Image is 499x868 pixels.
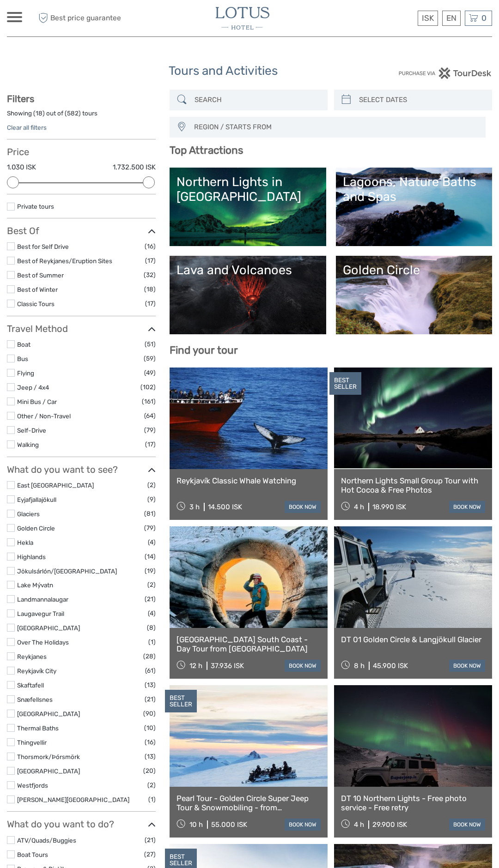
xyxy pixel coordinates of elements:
[17,753,80,760] a: Thorsmork/Þórsmörk
[165,690,197,713] div: BEST SELLER
[17,667,56,675] a: Reykjavík City
[17,384,49,391] a: Jeep / 4x4
[17,739,47,746] a: Thingvellir
[17,441,39,448] a: Walking
[143,766,156,776] span: (20)
[208,503,242,511] div: 14.500 ISK
[17,696,53,703] a: Snæfellsnes
[144,523,156,533] span: (79)
[17,581,53,589] a: Lake Mývatn
[216,7,269,30] img: 3065-b7107863-13b3-4aeb-8608-4df0d373a5c0_logo_small.jpg
[169,64,330,78] h1: Tours and Activities
[144,410,156,421] span: (64)
[341,794,485,813] a: DT 10 Northern Lights - Free photo service - Free retry
[17,271,64,279] a: Best of Summer
[147,579,156,590] span: (2)
[7,146,156,157] h3: Price
[480,13,488,23] span: 0
[145,737,156,747] span: (16)
[144,368,156,378] span: (49)
[148,537,156,548] span: (4)
[17,596,68,603] a: Landmannalaugar
[17,524,55,532] a: Golden Circle
[17,796,129,803] a: [PERSON_NAME][GEOGRAPHIC_DATA]
[145,594,156,604] span: (21)
[176,263,319,277] div: Lava and Volcanoes
[341,635,485,644] a: DT 01 Golden Circle & Langjökull Glacier
[17,341,30,348] a: Boat
[148,637,156,647] span: (1)
[147,622,156,633] span: (8)
[442,11,461,26] div: EN
[7,464,156,475] h3: What do you want to see?
[147,780,156,790] span: (2)
[343,175,485,239] a: Lagoons, Nature Baths and Spas
[17,496,56,503] a: Eyjafjallajökull
[189,820,203,829] span: 10 h
[7,93,34,104] strong: Filters
[17,610,64,617] a: Laugavegur Trail
[36,11,128,26] span: Best price guarantee
[373,662,408,670] div: 45.900 ISK
[7,109,156,123] div: Showing ( ) out of ( ) tours
[176,175,319,239] a: Northern Lights in [GEOGRAPHIC_DATA]
[17,243,69,250] a: Best for Self Drive
[211,662,244,670] div: 37.936 ISK
[329,372,361,395] div: BEST SELLER
[144,353,156,364] span: (59)
[17,203,54,210] a: Private tours
[7,323,156,334] h3: Travel Method
[145,751,156,762] span: (13)
[7,819,156,830] h3: What do you want to do?
[144,508,156,519] span: (81)
[36,109,43,118] label: 18
[343,263,485,327] a: Golden Circle
[17,355,28,362] a: Bus
[143,651,156,662] span: (28)
[191,92,323,108] input: SEARCH
[170,144,243,157] b: Top Attractions
[176,476,321,485] a: Reykjavík Classic Whale Watching
[113,163,156,172] label: 1.732.500 ISK
[176,635,321,654] a: [GEOGRAPHIC_DATA] South Coast - Day Tour from [GEOGRAPHIC_DATA]
[7,124,47,131] a: Clear all filters
[17,767,80,775] a: [GEOGRAPHIC_DATA]
[176,794,321,813] a: Pearl Tour - Golden Circle Super Jeep Tour & Snowmobiling - from [GEOGRAPHIC_DATA]
[145,439,156,450] span: (17)
[145,694,156,705] span: (21)
[144,723,156,733] span: (10)
[145,339,156,350] span: (51)
[17,624,80,632] a: [GEOGRAPHIC_DATA]
[343,263,485,277] div: Golden Circle
[17,286,58,293] a: Best of Winter
[189,662,202,670] span: 12 h
[170,344,238,356] b: Find your tour
[372,820,407,829] div: 29.900 ISK
[147,494,156,505] span: (9)
[147,480,156,490] span: (2)
[17,257,112,265] a: Best of Reykjanes/Eruption Sites
[17,300,55,307] a: Classic Tours
[142,396,156,407] span: (161)
[145,835,156,845] span: (21)
[145,241,156,252] span: (16)
[67,109,79,118] label: 582
[17,782,48,789] a: Westfjords
[190,120,481,135] button: REGION / STARTS FROM
[17,539,33,546] a: Hekla
[354,662,365,670] span: 8 h
[449,660,485,672] a: book now
[145,665,156,676] span: (61)
[355,92,487,108] input: SELECT DATES
[17,837,76,844] a: ATV/Quads/Buggies
[17,412,71,420] a: Other / Non-Travel
[17,724,59,732] a: Thermal Baths
[354,503,364,511] span: 4 h
[145,255,156,266] span: (17)
[144,425,156,435] span: (79)
[145,680,156,690] span: (13)
[189,503,200,511] span: 3 h
[7,225,156,236] h3: Best Of
[422,13,434,23] span: ISK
